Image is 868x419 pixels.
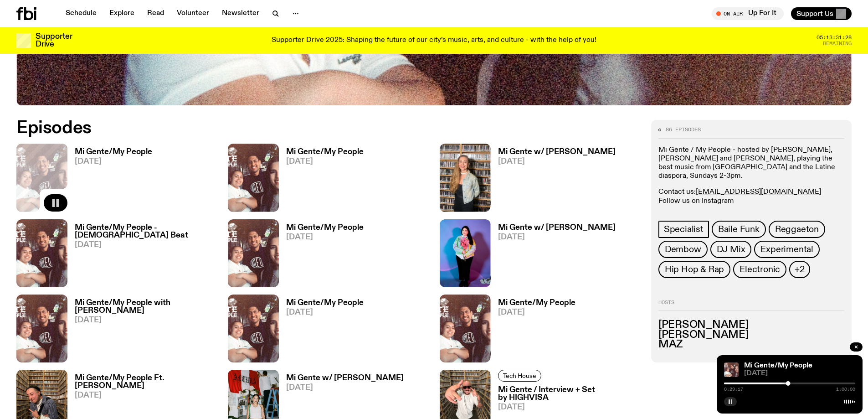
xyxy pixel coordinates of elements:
[286,148,364,156] h3: Mi Gente/My People
[286,384,404,392] span: [DATE]
[712,221,766,238] a: Baile Funk
[740,264,780,274] span: Electronic
[498,403,640,411] span: [DATE]
[664,224,704,234] span: Specialist
[717,244,745,254] span: DJ Mix
[658,197,734,205] a: Follow us on Instagram
[769,221,825,238] a: Reggaeton
[498,158,616,166] span: [DATE]
[286,224,364,232] h3: Mi Gente/My People
[171,7,215,20] a: Volunteer
[142,7,169,20] a: Read
[754,241,820,258] a: Experimental
[710,241,752,258] a: DJ Mix
[272,36,596,45] p: Supporter Drive 2025: Shaping the future of our city’s music, arts, and culture - with the help o...
[498,386,640,402] h3: Mi Gente / Interview + Set by HIGHVISA
[75,158,152,166] span: [DATE]
[665,244,701,254] span: Dembow
[658,188,844,205] p: Contact us:
[75,299,217,315] h3: Mi Gente/My People with [PERSON_NAME]
[498,224,616,232] h3: Mi Gente w/ [PERSON_NAME]
[503,372,536,379] span: Tech House
[817,35,852,40] span: 05:13:31:28
[658,241,708,258] a: Dembow
[724,387,743,392] span: 0:29:17
[67,299,217,362] a: Mi Gente/My People with [PERSON_NAME][DATE]
[286,233,364,241] span: [DATE]
[658,221,709,238] a: Specialist
[36,33,72,48] h3: Supporter Drive
[279,299,364,362] a: Mi Gente/My People[DATE]
[658,330,844,340] h3: [PERSON_NAME]
[286,374,404,382] h3: Mi Gente w/ [PERSON_NAME]
[658,320,844,330] h3: [PERSON_NAME]
[75,392,217,399] span: [DATE]
[744,370,855,377] span: [DATE]
[75,148,152,156] h3: Mi Gente/My People
[498,148,616,156] h3: Mi Gente w/ [PERSON_NAME]
[286,309,364,316] span: [DATE]
[279,224,364,287] a: Mi Gente/My People[DATE]
[75,241,217,249] span: [DATE]
[279,148,364,212] a: Mi Gente/My People[DATE]
[718,224,760,234] span: Baile Funk
[67,224,217,287] a: Mi Gente/My People - [DEMOGRAPHIC_DATA] Beat[DATE]
[665,264,724,274] span: Hip Hop & Rap
[498,299,575,307] h3: Mi Gente/My People
[286,158,364,166] span: [DATE]
[791,7,852,20] button: Support Us
[658,261,730,278] a: Hip Hop & Rap
[491,299,575,362] a: Mi Gente/My People[DATE]
[104,7,140,20] a: Explore
[491,148,616,212] a: Mi Gente w/ [PERSON_NAME][DATE]
[795,264,805,274] span: +2
[658,340,844,350] h3: MAZ
[666,127,701,132] span: 86 episodes
[75,224,217,239] h3: Mi Gente/My People - [DEMOGRAPHIC_DATA] Beat
[498,370,541,382] a: Tech House
[491,224,616,287] a: Mi Gente w/ [PERSON_NAME][DATE]
[75,316,217,324] span: [DATE]
[696,188,821,196] a: [EMAIL_ADDRESS][DOMAIN_NAME]
[67,148,152,212] a: Mi Gente/My People[DATE]
[16,120,570,136] h2: Episodes
[216,7,265,20] a: Newsletter
[775,224,819,234] span: Reggaeton
[658,146,844,181] p: Mi Gente / My People - hosted by [PERSON_NAME], [PERSON_NAME] and [PERSON_NAME], playing the best...
[658,300,844,311] h2: Hosts
[744,362,812,369] a: Mi Gente/My People
[836,387,855,392] span: 1:00:00
[498,309,575,316] span: [DATE]
[796,10,833,18] span: Support Us
[286,299,364,307] h3: Mi Gente/My People
[789,261,810,278] button: +2
[498,233,616,241] span: [DATE]
[823,41,852,46] span: Remaining
[712,7,784,20] button: On AirUp For It
[75,374,217,390] h3: Mi Gente/My People Ft. [PERSON_NAME]
[733,261,786,278] a: Electronic
[60,7,102,20] a: Schedule
[760,244,813,254] span: Experimental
